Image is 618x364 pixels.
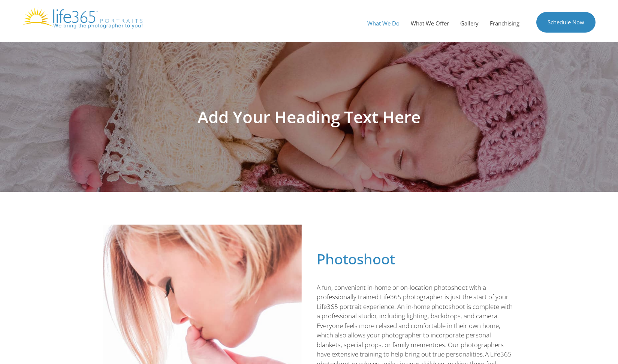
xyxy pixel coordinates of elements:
h1: Add Your Heading Text Here [99,109,519,125]
a: Gallery [455,12,484,34]
a: Franchising [484,12,525,34]
img: Life365 [22,7,142,28]
span: Photoshoot [317,249,395,269]
a: What We Offer [405,12,455,34]
a: What We Do [362,12,405,34]
a: Schedule Now [536,12,596,33]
